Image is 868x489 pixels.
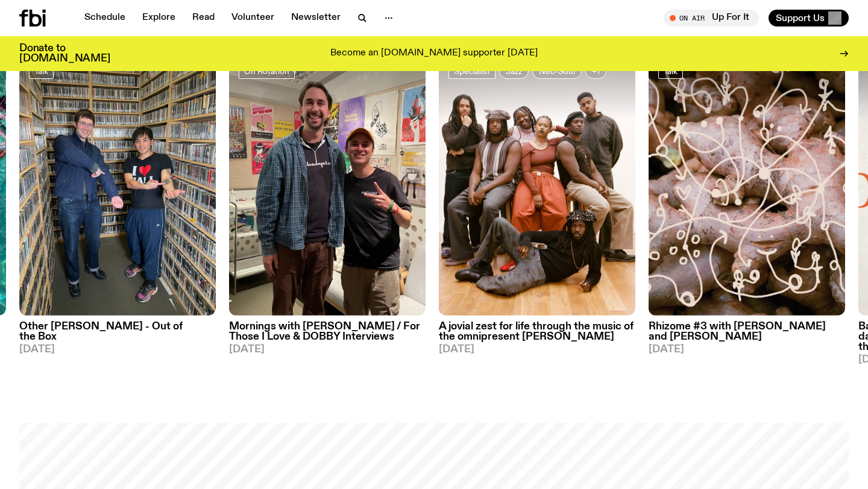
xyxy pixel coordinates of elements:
a: Talk [29,63,54,79]
a: On Rotation [239,63,295,79]
img: A close up picture of a bunch of ginger roots. Yellow squiggles with arrows, hearts and dots are ... [649,54,845,316]
h3: Mornings with [PERSON_NAME] / For Those I Love & DOBBY Interviews [229,322,426,342]
h3: Donate to [DOMAIN_NAME] [19,43,110,64]
a: Rhizome #3 with [PERSON_NAME] and [PERSON_NAME][DATE] [649,316,845,355]
span: [DATE] [439,344,635,355]
span: Support Us [776,13,825,23]
img: Matt Do & Other Joe [19,54,216,316]
p: Become an [DOMAIN_NAME] supporter [DATE] [330,48,538,59]
a: Other [PERSON_NAME] - Out of the Box[DATE] [19,316,216,355]
a: Schedule [77,10,133,26]
a: Talk [658,63,683,79]
button: Support Us [769,10,849,26]
h3: A jovial zest for life through the music of the omnipresent [PERSON_NAME] [439,322,635,342]
img: DOBBY and Ben in the fbi.radio studio, standing in front of some tour posters [229,54,426,316]
a: A jovial zest for life through the music of the omnipresent [PERSON_NAME][DATE] [439,316,635,355]
a: Specialist [448,63,495,79]
a: Jazz [499,63,529,79]
a: Neo-Soul [532,63,582,79]
button: +1 [585,63,606,79]
button: On AirUp For It [664,10,759,26]
span: [DATE] [229,344,426,355]
a: Volunteer [224,10,281,26]
a: Newsletter [284,10,348,26]
a: Read [185,10,222,26]
h3: Rhizome #3 with [PERSON_NAME] and [PERSON_NAME] [649,322,845,342]
span: [DATE] [19,344,216,355]
span: [DATE] [649,344,845,355]
h3: Other [PERSON_NAME] - Out of the Box [19,322,216,342]
img: All seven members of Kokoroko either standing, sitting or spread out on the ground. They are hudd... [439,54,635,316]
a: Explore [135,10,183,26]
a: Mornings with [PERSON_NAME] / For Those I Love & DOBBY Interviews[DATE] [229,316,426,355]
